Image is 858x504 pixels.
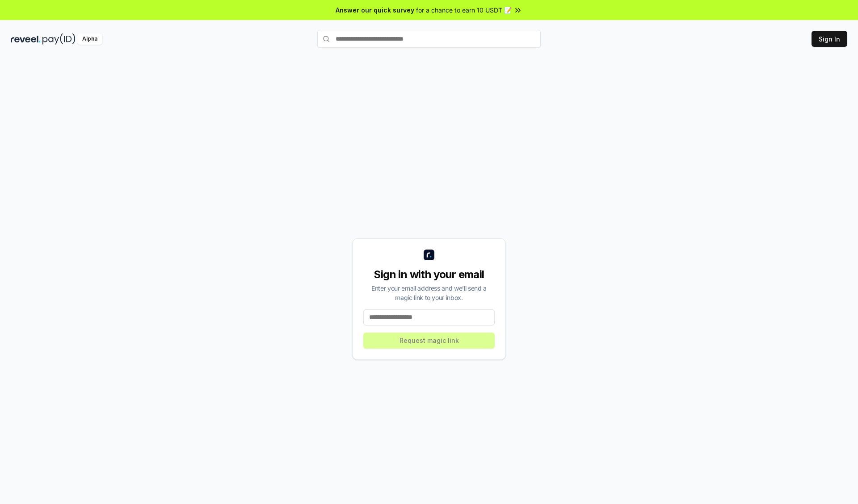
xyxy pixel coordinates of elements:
span: for a chance to earn 10 USDT 📝 [416,5,512,15]
img: logo_small [424,250,434,260]
div: Alpha [77,33,102,45]
span: Answer our quick survey [336,5,414,15]
button: Sign In [812,31,847,47]
div: Enter your email address and we’ll send a magic link to your inbox. [363,283,495,302]
img: reveel_dark [11,33,41,45]
div: Sign in with your email [363,267,495,282]
img: pay_id [42,33,76,45]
